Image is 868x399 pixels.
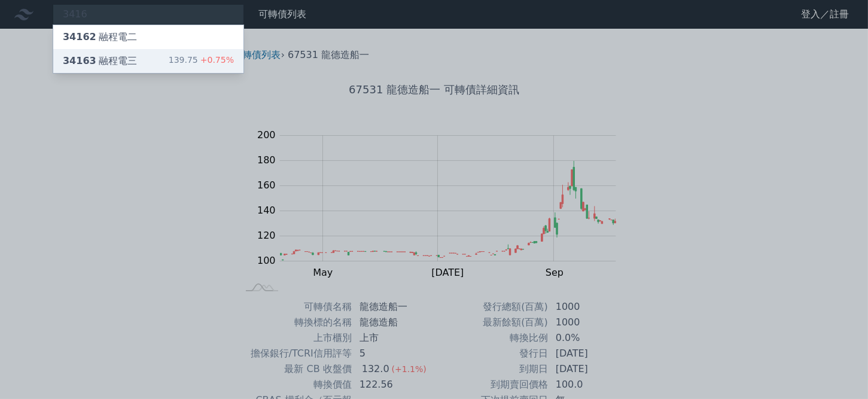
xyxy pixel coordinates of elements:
[53,25,243,49] a: 34162融程電二
[63,31,96,42] span: 34162
[169,54,234,68] div: 139.75
[63,30,137,44] div: 融程電二
[63,55,96,66] span: 34163
[53,49,243,73] a: 34163融程電三 139.75+0.75%
[198,55,234,65] span: +0.75%
[63,54,137,68] div: 融程電三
